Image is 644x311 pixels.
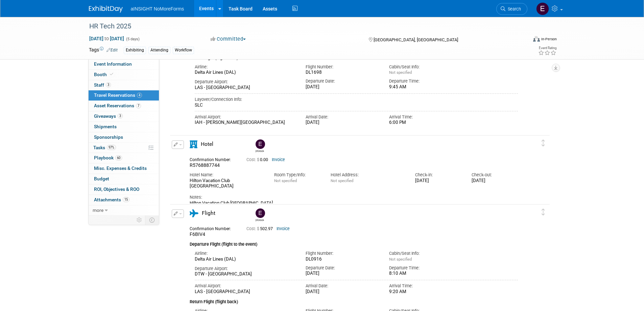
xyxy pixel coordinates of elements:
span: Not specified [274,178,297,183]
span: Cost: $ [246,226,260,231]
span: Sponsorships [94,134,123,140]
div: Layover/Connection Info: [195,96,518,103]
span: 15 [123,197,129,202]
div: Flight Number: [306,64,379,70]
span: F6BIV4 [190,231,205,237]
span: R5768887744 [190,162,220,168]
i: Hotel [190,140,197,148]
div: [DATE] [415,178,461,184]
div: Delta Air Lines (DAL) [195,257,296,262]
div: [DATE] [306,120,379,126]
div: [DATE] [306,271,379,276]
span: ROI, Objectives & ROO [94,186,139,192]
span: Booth [94,72,115,77]
a: ROI, Objectives & ROO [89,184,159,195]
div: Cabin/Seat Info: [389,64,462,70]
span: Staff [94,82,111,88]
div: LAS - [GEOGRAPHIC_DATA] [195,289,296,295]
div: Departure Time: [389,78,462,84]
div: Workflow [173,47,194,54]
div: Eric Guimond [256,218,264,222]
a: more [89,205,159,216]
i: Booth reservation complete [110,72,113,76]
a: Misc. Expenses & Credits [89,163,159,174]
div: Room Type/Info: [274,172,320,178]
div: Hilton Vacation Club [GEOGRAPHIC_DATA] [190,200,518,206]
span: Misc. Expenses & Credits [94,165,147,171]
div: DL1698 [306,70,379,75]
span: 3 [106,82,111,87]
div: Notes: [190,194,518,200]
span: 7 [136,103,141,108]
div: Flight Number: [306,250,379,257]
div: Hotel Address: [331,172,405,178]
span: Flight [202,210,215,216]
div: Eric Guimond [254,208,266,222]
div: Departure Airport: [195,79,296,85]
div: Confirmation Number: [190,224,236,231]
div: Event Rating [538,46,556,50]
span: 4 [137,93,142,98]
a: Staff3 [89,80,159,90]
a: Attachments15 [89,195,159,205]
a: Shipments [89,122,159,132]
span: to [103,36,110,41]
img: Eric Guimond [256,139,265,149]
div: IAH - [PERSON_NAME][GEOGRAPHIC_DATA] [195,120,296,126]
div: HR Tech 2025 [87,20,517,32]
span: Asset Reservations [94,103,141,108]
span: 502.97 [246,226,276,231]
div: Cabin/Seat Info: [389,250,462,257]
span: (5 days) [125,37,140,41]
span: [GEOGRAPHIC_DATA], [GEOGRAPHIC_DATA] [374,37,458,42]
a: Budget [89,174,159,184]
a: Sponsorships [89,132,159,142]
div: [DATE] [306,289,379,295]
span: Shipments [94,124,117,129]
div: Arrival Time: [389,283,462,289]
i: Click and drag to move item [542,140,545,147]
div: Airline: [195,250,296,257]
div: In-Person [541,37,557,42]
div: Check-in: [415,172,461,178]
a: Search [496,3,527,15]
div: Departure Airport: [195,266,296,272]
a: Edit [106,48,118,52]
div: Departure Date: [306,265,379,271]
a: Giveaways3 [89,111,159,121]
span: Not specified [389,70,412,75]
div: SLC [195,103,518,108]
span: Playbook [94,155,122,160]
img: Eric Guimond [256,208,265,218]
div: Arrival Date: [306,283,379,289]
a: Invoice [272,157,285,162]
img: Eric Guimond [536,2,549,15]
div: [DATE] [472,178,518,184]
div: Check-out: [472,172,518,178]
span: Event Information [94,61,132,67]
span: Not specified [331,178,353,183]
span: [DATE] [DATE] [89,36,124,42]
div: Event Format [487,35,557,45]
div: 9:20 AM [389,289,462,295]
div: Hilton Vacation Club [GEOGRAPHIC_DATA] [190,178,264,190]
i: Flight [190,209,198,217]
a: Tasks97% [89,143,159,153]
div: Departure Flight (flight to the event) [190,238,518,248]
div: LAS - [GEOGRAPHIC_DATA] [195,85,296,91]
img: Format-Inperson.png [533,36,540,42]
div: Airline: [195,64,296,70]
a: Event Information [89,59,159,69]
button: Committed [208,36,248,43]
a: Asset Reservations7 [89,101,159,111]
span: Giveaways [94,113,123,119]
td: Toggle Event Tabs [145,216,159,224]
div: Departure Date: [306,78,379,84]
span: 60 [115,155,122,160]
div: Eric Guimond [254,139,266,153]
span: 3 [118,113,123,118]
div: 6:00 PM [389,120,462,126]
div: Confirmation Number: [190,155,236,162]
div: DL0916 [306,257,379,262]
div: 8:10 AM [389,271,462,276]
